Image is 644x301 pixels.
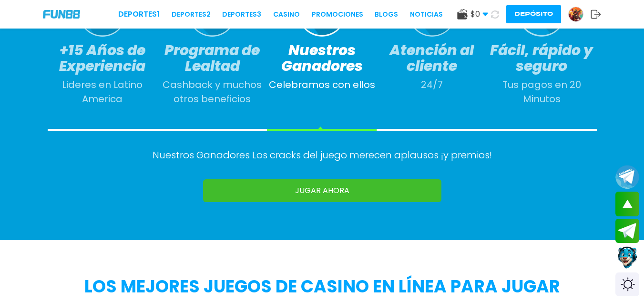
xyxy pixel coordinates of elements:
p: Celebramos con ellos [269,78,375,92]
img: Company Logo [43,10,80,18]
a: BLOGS [375,10,398,19]
button: Join telegram channel [615,165,639,189]
a: CASINO [273,10,300,19]
a: Deportes3 [222,10,261,19]
button: Contact customer service [615,245,639,270]
a: Deportes1 [118,9,160,20]
a: Promociones [312,10,363,19]
div: Switch theme [615,272,639,296]
h2: LOS MEJORES JUEGOS DE CASINO EN LÍNEA PARA JUGAR [43,278,601,295]
a: JUGAR AHORA [203,179,441,202]
h3: +15 Años de Experiencia [48,42,157,74]
p: Lideres en Latino America [48,78,157,106]
button: Join telegram [615,219,639,243]
a: Deportes2 [172,10,211,19]
h3: Fácil, rápido y seguro [487,42,596,74]
p: 24/7 [421,78,443,92]
a: NOTICIAS [410,10,443,19]
a: Avatar [568,7,591,22]
h3: Programa de Lealtad [157,42,267,74]
button: Depósito [506,5,561,23]
h3: Nuestros Ganadores [267,42,377,74]
span: $ 0 [470,9,488,20]
img: Avatar [569,7,583,21]
button: scroll up [615,192,639,216]
h3: Atención al cliente [377,42,487,74]
p: Cashback y muchos otros beneficios [157,78,267,106]
p: Tus pagos en 20 Minutos [487,78,596,106]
